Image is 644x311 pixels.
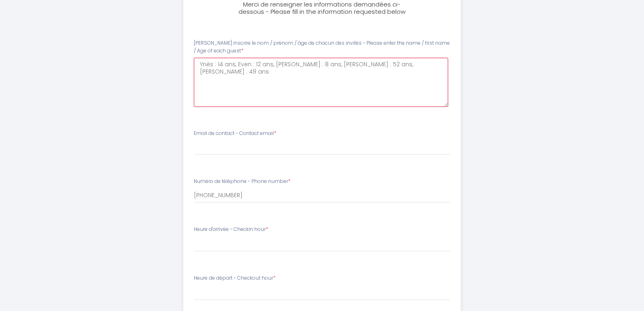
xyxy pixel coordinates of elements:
h3: Merci de renseigner les informations demandées ci-dessous - Please fill in the information reques... [232,1,412,15]
label: Email de contact - Contact email [194,130,276,137]
label: [PERSON_NAME] inscrire le nom / prénom / âge de chacun des invités - Please enter the name / firs... [194,39,450,55]
label: Heure d'arrivée - Checkin hour [194,226,268,233]
label: Heure de départ - Checkout hour [194,274,275,282]
label: Numéro de téléphone - Phone number [194,178,291,185]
